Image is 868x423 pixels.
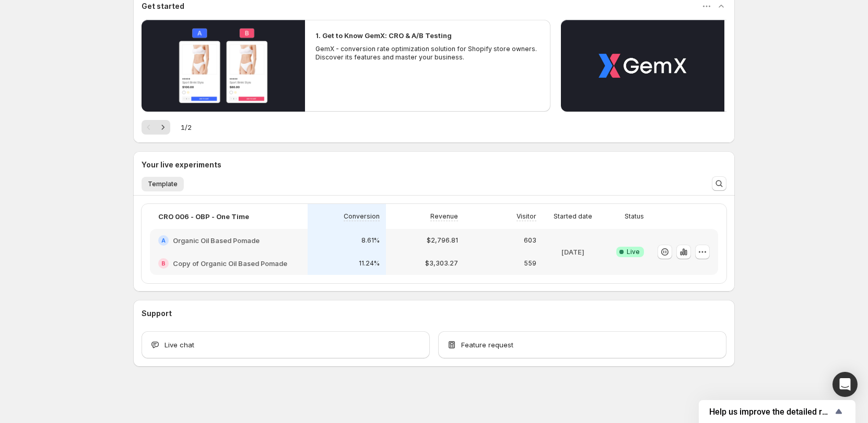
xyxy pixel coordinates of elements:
h2: A [161,237,166,244]
p: 11.24% [359,259,380,268]
p: 603 [524,236,536,245]
p: Started date [554,212,592,221]
span: Help us improve the detailed report for A/B campaigns [709,407,832,417]
h2: Copy of Organic Oil Based Pomade [173,258,287,269]
button: Show survey - Help us improve the detailed report for A/B campaigns [709,405,845,418]
h3: Your live experiments [142,160,221,170]
nav: Pagination [142,120,170,135]
button: Play video [142,20,305,112]
p: GemX - conversion rate optimization solution for Shopify store owners. Discover its features and ... [315,45,540,62]
p: [DATE] [561,247,584,257]
span: Live chat [165,340,194,350]
h3: Get started [142,1,184,11]
span: Feature request [461,340,513,350]
span: 1 / 2 [181,122,192,132]
p: Revenue [430,212,458,221]
div: Open Intercom Messenger [832,372,858,397]
p: $2,796.81 [427,236,458,245]
p: Visitor [517,212,536,221]
span: Live [627,248,640,256]
p: Conversion [344,212,380,221]
h3: Support [142,308,172,319]
button: Next [156,120,170,135]
span: Template [148,180,178,188]
p: $3,303.27 [425,259,458,268]
p: CRO 006 - OBP - One Time [158,211,249,222]
h2: 1. Get to Know GemX: CRO & A/B Testing [315,30,452,41]
p: 559 [524,259,536,268]
p: 8.61% [361,236,380,245]
p: Status [625,212,644,221]
h2: B [161,260,166,267]
h2: Organic Oil Based Pomade [173,235,260,246]
button: Search and filter results [712,176,726,191]
button: Play video [561,20,724,112]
